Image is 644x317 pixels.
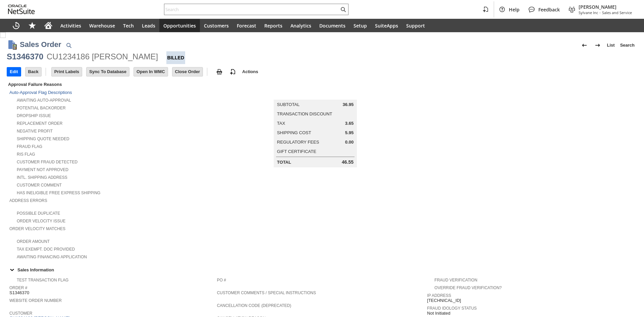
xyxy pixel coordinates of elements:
[434,278,477,282] a: Fraud Verification
[277,149,316,154] a: Gift Certificate
[65,41,73,49] img: Quick Find
[579,10,598,15] span: Sylvane Inc
[350,19,371,32] a: Setup
[9,198,47,203] a: Address Errors
[172,67,203,76] input: Close Order
[17,121,62,126] a: Replacement Order
[290,22,311,29] span: Analytics
[9,311,32,316] a: Customer
[9,90,72,95] a: Auto-Approval Flag Descriptions
[239,69,261,74] a: Actions
[164,5,339,13] input: Search
[277,130,311,135] a: Shipping Cost
[7,51,43,62] div: S1346370
[17,144,42,149] a: Fraud Flag
[17,239,50,244] a: Order Amount
[17,106,66,110] a: Potential Backorder
[217,278,226,282] a: PO #
[427,306,477,311] a: Fraud Idology Status
[138,19,159,32] a: Leads
[17,175,67,180] a: Intl. Shipping Address
[17,167,68,172] a: Payment not approved
[17,278,68,282] a: Test Transaction Flag
[354,22,367,29] span: Setup
[40,19,56,32] a: Home
[166,51,185,64] div: Billed
[204,22,229,29] span: Customers
[17,247,75,252] a: Tax Exempt. Doc Provided
[8,5,35,14] svg: logo
[9,298,62,303] a: Website Order Number
[142,22,155,29] span: Leads
[406,22,425,29] span: Support
[427,298,461,303] span: [TECHNICAL_ID]
[25,67,41,76] input: Back
[229,68,237,76] img: add-record.svg
[7,265,637,274] td: Sales Information
[47,51,158,62] div: CU1234186 [PERSON_NAME]
[17,137,69,141] a: Shipping Quote Needed
[264,22,282,29] span: Reports
[427,311,450,316] span: Not Initiated
[85,19,119,32] a: Warehouse
[24,19,40,32] div: Shortcuts
[277,102,300,107] a: Subtotal
[375,22,398,29] span: SuiteApps
[134,67,168,76] input: Open In WMC
[277,111,332,116] a: Transaction Discount
[7,265,635,274] div: Sales Information
[17,129,53,134] a: Negative Profit
[200,19,233,32] a: Customers
[8,19,24,32] a: Recent Records
[538,6,560,13] span: Feedback
[260,19,286,32] a: Reports
[434,285,501,290] a: Override Fraud Verification?
[56,19,85,32] a: Activities
[17,98,71,103] a: Awaiting Auto-Approval
[28,21,36,30] svg: Shortcuts
[580,41,588,49] img: Previous
[217,290,316,295] a: Customer Comments / Special Instructions
[345,121,354,126] span: 3.65
[89,22,115,29] span: Warehouse
[277,121,285,126] a: Tax
[277,160,291,165] a: Total
[277,140,319,145] a: Regulatory Fees
[12,21,20,30] svg: Recent Records
[17,183,62,188] a: Customer Comment
[9,285,27,290] a: Order #
[343,102,354,107] span: 36.95
[17,160,77,164] a: Customer Fraud Detected
[345,130,354,136] span: 5.95
[7,67,21,76] input: Edit
[17,191,100,195] a: Has Ineligible Free Express Shipping
[217,303,291,308] a: Cancellation Code (deprecated)
[594,41,602,49] img: Next
[345,140,354,145] span: 0.00
[87,67,129,76] input: Sync To Database
[402,19,429,32] a: Support
[123,22,134,29] span: Tech
[286,19,315,32] a: Analytics
[315,19,350,32] a: Documents
[233,19,260,32] a: Forecast
[602,10,632,15] span: Sales and Service
[371,19,402,32] a: SuiteApps
[17,113,51,118] a: Dropship Issue
[579,4,632,10] span: [PERSON_NAME]
[342,159,354,165] span: 46.55
[237,22,256,29] span: Forecast
[509,6,520,13] span: Help
[119,19,138,32] a: Tech
[9,226,65,231] a: Order Velocity Matches
[274,89,357,100] caption: Summary
[20,39,61,50] h1: Sales Order
[60,22,81,29] span: Activities
[17,219,65,223] a: Order Velocity Issue
[427,293,451,298] a: IP Address
[319,22,345,29] span: Documents
[17,255,87,259] a: Awaiting Financing Application
[339,5,347,13] svg: Search
[604,40,618,51] a: List
[17,211,60,216] a: Possible Duplicate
